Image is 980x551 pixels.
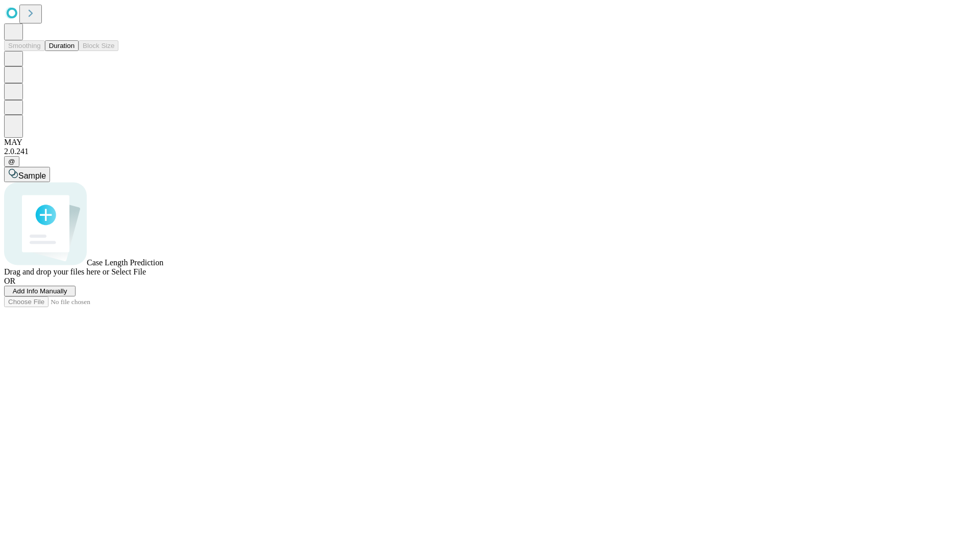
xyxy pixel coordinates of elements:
[111,267,146,276] span: Select File
[18,171,46,180] span: Sample
[8,158,15,165] span: @
[4,267,109,276] span: Drag and drop your files here or
[4,156,19,167] button: @
[79,40,118,51] button: Block Size
[4,138,976,147] div: MAY
[45,40,79,51] button: Duration
[13,287,67,295] span: Add Info Manually
[4,167,50,182] button: Sample
[87,258,163,267] span: Case Length Prediction
[4,286,76,296] button: Add Info Manually
[4,147,976,156] div: 2.0.241
[4,40,45,51] button: Smoothing
[4,277,15,285] span: OR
